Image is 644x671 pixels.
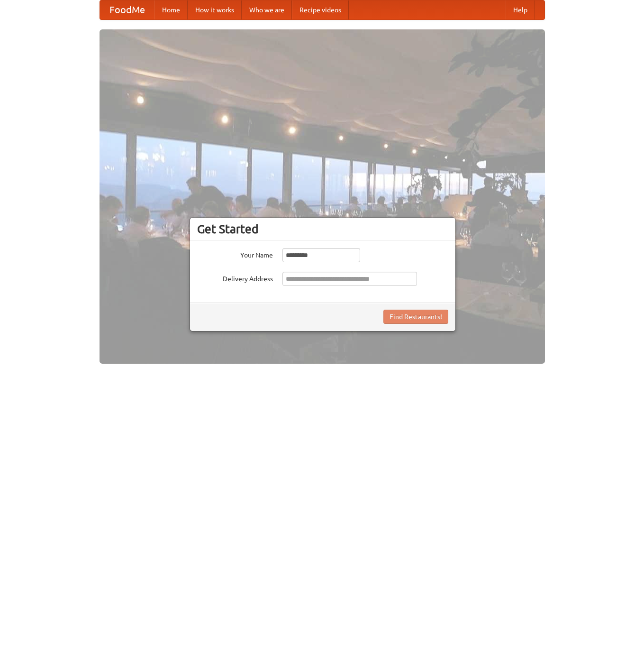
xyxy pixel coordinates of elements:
[292,0,349,19] a: Recipe videos
[242,0,292,19] a: Who we are
[506,0,535,19] a: Help
[197,222,448,236] h3: Get Started
[383,310,448,324] button: Find Restaurants!
[154,0,188,19] a: Home
[100,0,154,19] a: FoodMe
[197,248,273,260] label: Your Name
[197,272,273,284] label: Delivery Address
[188,0,242,19] a: How it works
